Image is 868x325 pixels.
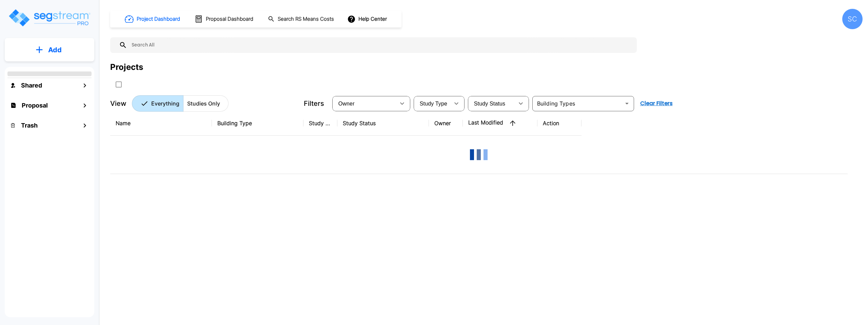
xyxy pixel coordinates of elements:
img: Loading [465,141,492,168]
input: Search All [127,37,633,53]
th: Building Type [212,111,303,136]
th: Name [110,111,212,136]
button: SelectAll [112,78,125,91]
th: Owner [429,111,463,136]
h1: Shared [21,81,42,90]
input: Building Types [534,99,621,108]
th: Last Modified [463,111,537,136]
h1: Trash [21,121,38,130]
p: Filters [304,98,324,109]
button: Studies Only [183,95,229,112]
th: Action [537,111,581,136]
h1: Proposal [22,101,48,110]
h1: Proposal Dashboard [206,15,253,23]
button: Search RS Means Costs [265,13,338,26]
div: Select [469,94,514,113]
button: Proposal Dashboard [192,12,257,26]
p: Everything [151,99,179,108]
div: Projects [110,61,143,73]
h1: Project Dashboard [137,15,180,23]
div: Select [415,94,450,113]
span: Owner [338,101,355,107]
p: View [110,98,126,109]
button: Add [5,40,94,60]
p: Studies Only [187,99,220,108]
div: Platform [132,95,229,112]
button: Clear Filters [637,97,675,110]
button: Open [622,99,632,108]
button: Project Dashboard [122,12,184,26]
img: Logo [8,8,91,27]
button: Help Center [346,13,390,25]
h1: Search RS Means Costs [278,15,334,23]
div: SC [842,9,863,29]
th: Study Status [337,111,429,136]
div: Select [334,94,395,113]
p: Add [48,45,62,55]
th: Study Type [303,111,337,136]
button: Everything [132,95,183,112]
span: Study Type [420,101,447,107]
span: Study Status [474,101,506,107]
